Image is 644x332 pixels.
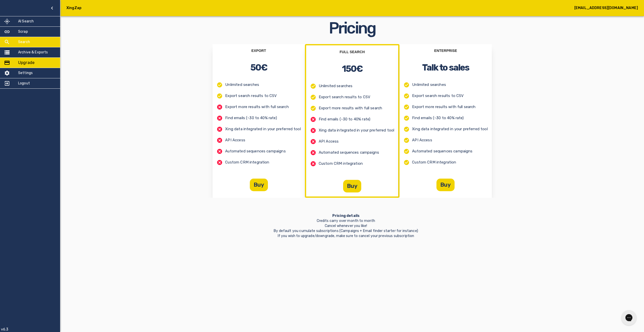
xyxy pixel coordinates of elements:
h5: Settings [18,71,33,76]
h2: 150€ [342,62,363,75]
p: Export more results with full search [412,104,475,110]
h5: Archive & Exports [18,50,48,55]
button: Buy [250,179,268,191]
p: Custom CRM integration [225,160,269,165]
p: Export search results to CSV [319,94,370,100]
button: Buy [436,179,455,191]
p: Export search results to CSV [225,93,277,98]
h5: Scrap [18,29,28,34]
h5: Search [18,40,30,45]
h5: AI Search [18,19,34,24]
p: Unlimited searches [412,82,446,87]
p: Unlimited searches [319,83,353,89]
p: Xing data integrated in your preferred tool [412,126,488,132]
h2: 50€ [250,61,267,74]
p: Credits carry over month to month Cancel whenever you like! By default you cumulate subscriptions... [274,213,418,239]
p: Xing data integrated in your preferred tool [225,126,301,132]
p: Automated sequences campaigns [319,150,379,155]
p: Unlimited searches [225,82,259,87]
p: API Access [319,139,339,144]
p: Automated sequences campaigns [225,149,286,154]
p: Xing data integrated in your preferred tool [319,128,394,133]
h4: ENTERPRISE [434,48,457,53]
button: Buy [343,180,361,192]
p: Automated sequences campaigns [412,149,472,154]
h5: Logout [18,81,30,86]
p: Find emails (~30 to 40% rate) [412,115,464,121]
strong: Pricing details [332,214,359,218]
h1: Pricing [329,20,376,36]
iframe: Gorgias live chat messenger [619,308,639,327]
p: Export more results with full search [225,104,289,110]
p: Custom CRM integration [319,161,363,166]
p: API Access [225,138,245,143]
p: Find emails (~30 to 40% rate) [319,117,370,122]
p: Export more results with full search [319,106,382,111]
h5: [EMAIL_ADDRESS][DOMAIN_NAME] [574,6,638,11]
p: API Access [412,138,432,143]
h5: XingZap [66,6,82,11]
p: Find emails (~30 to 40% rate) [225,115,277,121]
h4: FULL SEARCH [340,49,365,54]
h2: Talk to sales [422,61,469,74]
p: Custom CRM integration [412,160,456,165]
p: Export search results to CSV [412,93,464,98]
h5: Upgrade [18,60,34,66]
p: v6.3 [1,327,9,332]
h4: EXPORT [251,48,266,53]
